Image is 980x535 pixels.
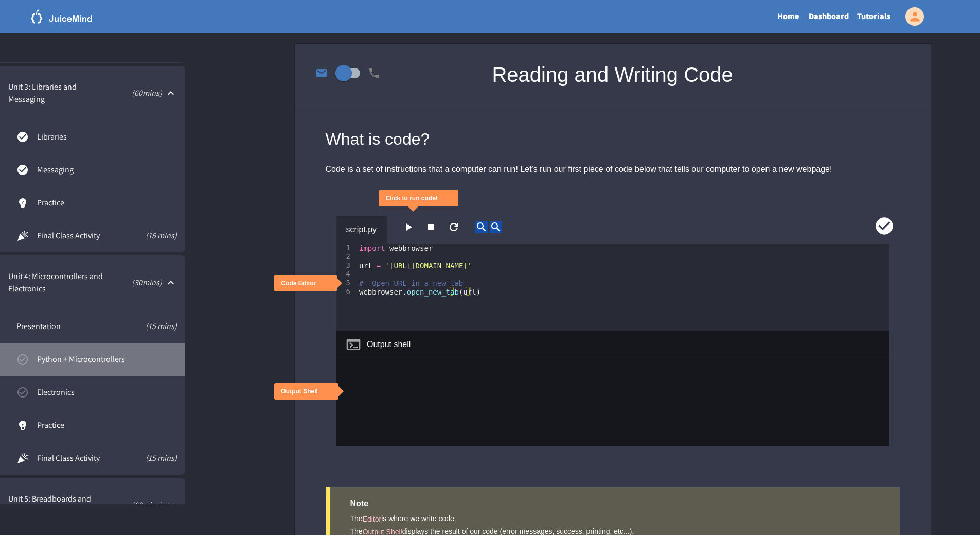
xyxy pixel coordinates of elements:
[123,452,177,464] span: (15 mins)
[336,244,357,252] div: 1
[350,497,879,510] div: Note
[281,280,316,288] div: Code Editor
[37,452,123,464] span: Final Class Activity
[37,230,123,242] span: Final Class Activity
[103,87,162,99] p: ( 60 mins)
[8,270,106,295] span: Unit 4: Microcontrollers and Electronics
[281,388,318,396] div: Output Shell
[805,5,853,28] a: Dashboard
[336,287,357,296] div: 6
[104,499,162,511] p: ( 60 mins)
[853,5,895,28] a: Tutorials
[326,162,900,177] div: Code is a set of instructions that a computer can run! Let's run our first piece of code below th...
[772,5,805,28] a: Home
[16,320,103,333] span: Presentation
[336,216,387,244] div: script.py
[37,419,177,432] span: Practice
[336,270,357,279] div: 4
[37,353,177,366] span: Python + Microcontrollers
[37,197,177,209] span: Practice
[8,81,98,106] span: Unit 3: Libraries and Messaging
[492,44,733,106] div: Reading and Writing Code
[37,131,177,143] span: Libraries
[37,164,177,176] span: Messaging
[111,277,162,289] p: ( 30 mins)
[31,9,93,24] img: logo
[8,493,99,517] span: Unit 5: Breadboards and Circuits
[363,515,382,523] span: Editor
[336,279,357,287] div: 5
[336,252,357,261] div: 2
[336,261,357,270] div: 3
[37,386,177,399] span: Electronics
[386,195,438,203] div: Click to run code!
[123,230,177,242] span: (15 mins)
[895,5,926,28] div: My Account
[326,127,900,151] div: What is code?
[367,338,411,351] div: Output shell
[103,320,177,333] span: (15 mins)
